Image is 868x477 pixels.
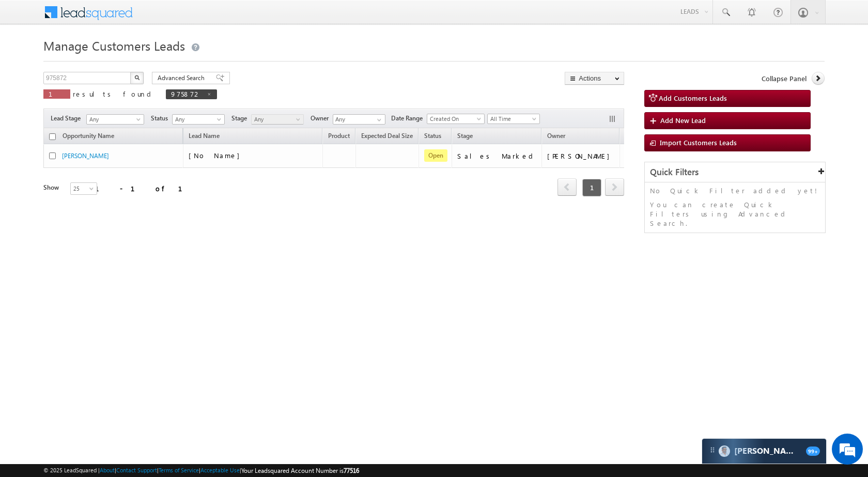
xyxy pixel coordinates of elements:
span: Status [151,114,172,123]
a: Stage [452,130,478,144]
span: Date Range [391,114,427,123]
span: Lead Stage [51,114,85,123]
a: Any [251,114,304,125]
span: © 2025 LeadSquared | | | | | [43,466,359,475]
span: Import Customers Leads [660,138,737,147]
p: You can create Quick Filters using Advanced Search. [650,200,820,228]
span: Created On [427,114,481,124]
img: carter-drag [708,446,717,454]
span: 77516 [344,467,359,474]
span: Add Customers Leads [659,94,727,102]
span: next [605,178,624,196]
span: Any [252,115,301,124]
span: Opportunity Name [63,132,114,140]
a: Opportunity Name [57,130,119,144]
a: 25 [70,182,97,195]
span: Product [328,132,350,140]
a: prev [557,179,577,196]
span: Stage [457,132,473,140]
span: Your Leadsquared Account Number is [241,467,359,474]
span: Any [173,115,222,124]
span: Owner [547,132,565,140]
span: Advanced Search [158,73,208,83]
a: Acceptable Use [200,467,240,473]
a: All Time [487,114,540,124]
a: Status [419,130,446,144]
input: Check all records [49,133,56,140]
a: [PERSON_NAME] [62,152,109,160]
div: carter-dragCarter[PERSON_NAME]99+ [702,438,827,464]
span: Expected Deal Size [361,132,413,140]
a: Contact Support [116,467,157,473]
span: Any [87,115,141,124]
span: Actions [620,130,651,143]
span: Open [424,149,447,162]
button: Actions [565,72,624,85]
a: Any [172,114,225,125]
div: 1 - 1 of 1 [95,182,195,194]
span: 1 [582,179,601,196]
a: Any [86,114,144,125]
span: 975872 [171,89,202,98]
span: Manage Customers Leads [43,37,185,54]
span: Owner [311,114,333,123]
span: prev [557,178,577,196]
span: 1 [49,89,65,98]
a: Created On [427,114,485,124]
p: No Quick Filter added yet! [650,186,820,195]
span: Add New Lead [660,116,706,125]
span: Lead Name [183,130,225,144]
input: Type to Search [333,114,385,125]
span: 25 [71,184,98,193]
a: next [605,179,624,196]
img: Carter [719,445,730,457]
div: Show [43,183,62,192]
span: Collapse Panel [762,74,807,83]
div: Sales Marked [457,151,537,161]
span: [No Name] [189,151,245,160]
a: Show All Items [371,115,384,125]
img: Search [134,75,139,80]
span: Stage [231,114,251,123]
div: Quick Filters [645,162,825,182]
a: Terms of Service [159,467,199,473]
a: About [100,467,115,473]
span: results found [73,89,155,98]
span: All Time [488,114,537,124]
span: 99+ [806,447,820,456]
a: Expected Deal Size [356,130,418,144]
div: [PERSON_NAME] [547,151,615,161]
